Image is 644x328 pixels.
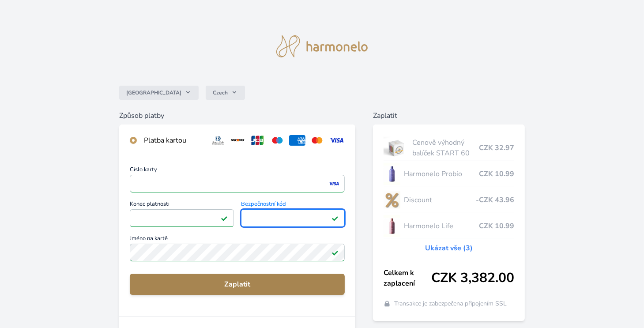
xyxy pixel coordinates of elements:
iframe: Iframe pro bezpečnostní kód [245,212,341,224]
span: Bezpečnostní kód [241,201,345,209]
span: Celkem k zaplacení [384,268,431,289]
input: Jméno na kartěPlatné pole [130,244,345,261]
span: Harmonelo Probio [404,169,479,179]
img: mc.svg [309,135,325,146]
span: -CZK 43.96 [476,195,514,205]
span: Discount [404,195,476,205]
h6: Způsob platby [119,110,356,121]
span: CZK 10.99 [479,169,514,179]
span: CZK 32.97 [479,143,514,153]
img: discount-lo.png [384,189,400,211]
img: diners.svg [210,135,226,146]
img: Platné pole [221,215,228,222]
span: Cenově výhodný balíček START 60 [412,137,479,158]
span: Zaplatit [137,279,338,290]
span: Číslo karty [130,167,345,175]
div: Platba kartou [144,135,203,146]
button: Zaplatit [130,274,345,295]
img: amex.svg [289,135,305,146]
a: Ukázat vše (3) [425,243,473,253]
button: [GEOGRAPHIC_DATA] [119,86,199,100]
img: discover.svg [230,135,246,146]
iframe: Iframe pro datum vypršení platnosti [134,212,230,224]
img: CLEAN_LIFE_se_stinem_x-lo.jpg [384,215,400,237]
span: Jméno na kartě [130,236,345,244]
span: Czech [213,89,228,96]
iframe: Iframe pro číslo karty [134,177,341,190]
img: maestro.svg [269,135,286,146]
img: logo.svg [276,35,368,57]
span: CZK 3,382.00 [431,270,514,286]
span: Harmonelo Life [404,221,479,231]
span: CZK 10.99 [479,221,514,231]
img: visa.svg [329,135,345,146]
span: Transakce je zabezpečena připojením SSL [394,299,507,308]
img: Platné pole [331,215,339,222]
span: [GEOGRAPHIC_DATA] [126,89,181,96]
button: Czech [206,86,245,100]
img: Platné pole [331,249,339,256]
span: Konec platnosti [130,201,234,209]
img: visa [328,180,340,188]
h6: Zaplatit [373,110,525,121]
img: start.jpg [384,137,409,159]
img: jcb.svg [249,135,266,146]
img: CLEAN_PROBIO_se_stinem_x-lo.jpg [384,163,400,185]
